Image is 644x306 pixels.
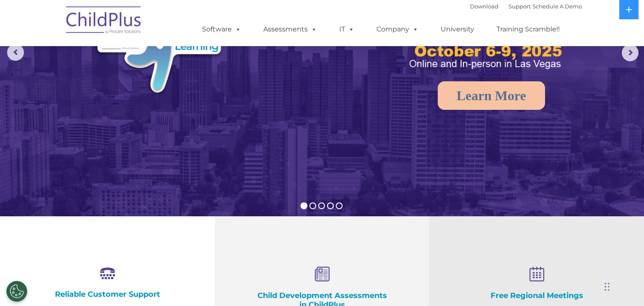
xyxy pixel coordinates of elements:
a: Company [368,21,427,38]
button: Cookies Settings [6,281,27,302]
a: IT [331,21,363,38]
font: | [470,3,582,10]
a: Training Scramble!! [488,21,568,38]
a: Download [470,3,499,10]
a: Assessments [255,21,325,38]
a: University [432,21,483,38]
a: Support [509,3,531,10]
span: Last name [117,55,142,62]
h4: Free Regional Meetings [471,291,602,300]
a: Schedule A Demo [532,3,582,10]
span: Phone number [117,90,152,96]
a: Learn More [438,81,545,110]
img: ChildPlus by Procare Solutions [62,0,146,42]
div: Drag [605,274,610,299]
iframe: Chat Widget [507,215,644,306]
h4: Reliable Customer Support [42,290,173,299]
a: Software [194,21,249,38]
